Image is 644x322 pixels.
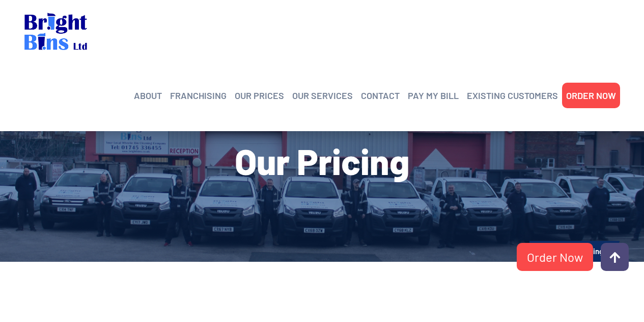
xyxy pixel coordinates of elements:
a: OUR SERVICES [292,88,353,103]
a: CONTACT [361,88,400,103]
a: ABOUT [134,88,162,103]
a: Order Now [517,243,593,271]
a: EXISTING CUSTOMERS [467,88,558,103]
a: OUR PRICES [235,88,284,103]
a: ORDER NOW [566,88,616,103]
a: FRANCHISING [170,88,227,103]
a: PAY MY BILL [408,88,459,103]
h1: Our Pricing [24,143,620,179]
